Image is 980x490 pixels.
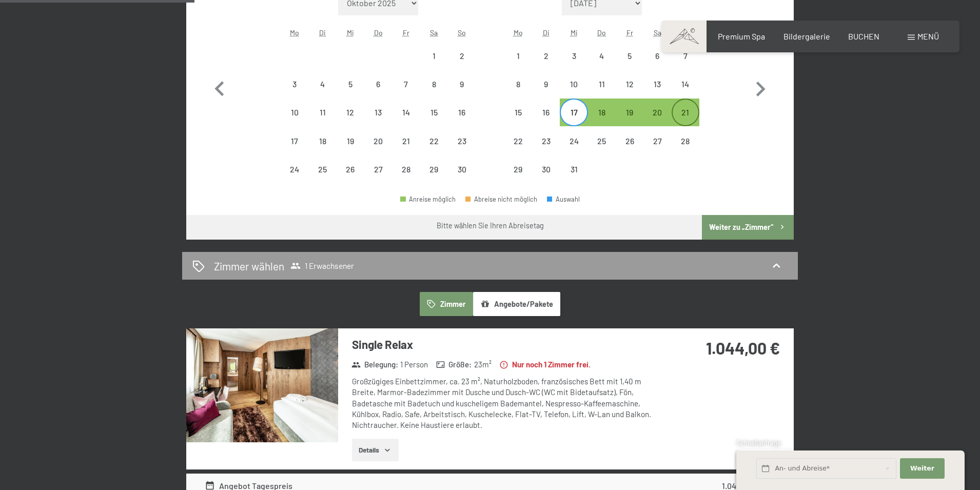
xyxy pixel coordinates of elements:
[643,99,671,126] div: Abreise möglich
[514,28,523,37] abbr: Montag
[448,99,476,126] div: Sun Nov 16 2025
[448,42,476,70] div: Sun Nov 02 2025
[672,99,699,126] div: Abreise möglich
[308,99,336,126] div: Abreise nicht möglich
[309,165,335,191] div: 25
[588,42,616,70] div: Thu Dec 04 2025
[337,70,364,98] div: Wed Nov 05 2025
[281,70,308,98] div: Mon Nov 03 2025
[588,127,616,154] div: Abreise nicht möglich
[420,155,448,183] div: Sat Nov 29 2025
[352,337,657,352] h3: Single Relax
[672,127,699,154] div: Abreise nicht möglich
[505,80,531,106] div: 8
[644,108,670,134] div: 20
[420,127,448,154] div: Sat Nov 22 2025
[403,28,409,37] abbr: Freitag
[421,52,447,77] div: 1
[504,42,532,70] div: Mon Dec 01 2025
[533,165,559,191] div: 30
[616,99,643,126] div: Abreise möglich
[421,165,447,191] div: 29
[672,99,699,126] div: Sun Dec 21 2025
[393,80,419,106] div: 7
[626,28,633,37] abbr: Freitag
[448,70,476,98] div: Abreise nicht möglich
[644,80,670,106] div: 13
[504,70,532,98] div: Abreise nicht möglich
[400,359,428,370] span: 1 Person
[308,99,336,126] div: Tue Nov 11 2025
[474,359,492,370] span: 23 m²
[533,52,559,77] div: 2
[702,215,794,240] button: Weiter zu „Zimmer“
[393,165,419,191] div: 28
[281,155,308,183] div: Abreise nicht möglich
[736,439,781,447] span: Schnellanfrage
[365,80,391,106] div: 6
[449,137,475,163] div: 23
[449,52,475,77] div: 2
[910,464,934,473] span: Weiter
[420,99,448,126] div: Sat Nov 15 2025
[588,127,616,154] div: Thu Dec 25 2025
[338,165,363,191] div: 26
[337,155,364,183] div: Wed Nov 26 2025
[561,52,586,77] div: 3
[309,108,335,134] div: 11
[308,127,336,154] div: Abreise nicht möglich
[282,137,307,163] div: 17
[448,155,476,183] div: Sun Nov 30 2025
[589,108,615,134] div: 18
[644,137,670,163] div: 27
[420,70,448,98] div: Abreise nicht möglich
[672,70,699,98] div: Abreise nicht möglich
[309,80,335,106] div: 4
[616,42,643,70] div: Fri Dec 05 2025
[458,28,466,37] abbr: Sonntag
[561,165,586,191] div: 31
[393,137,419,163] div: 21
[504,155,532,183] div: Abreise nicht möglich
[588,70,616,98] div: Thu Dec 11 2025
[449,108,475,134] div: 16
[673,108,698,134] div: 21
[560,99,587,126] div: Wed Dec 17 2025
[560,70,587,98] div: Wed Dec 10 2025
[783,31,830,41] a: Bildergalerie
[449,165,475,191] div: 30
[338,108,363,134] div: 12
[400,196,456,203] div: Anreise möglich
[543,28,550,37] abbr: Dienstag
[561,137,586,163] div: 24
[308,127,336,154] div: Tue Nov 18 2025
[673,80,698,106] div: 14
[643,70,671,98] div: Sat Dec 13 2025
[281,127,308,154] div: Abreise nicht möglich
[281,155,308,183] div: Mon Nov 24 2025
[617,52,642,77] div: 5
[337,127,364,154] div: Abreise nicht möglich
[309,137,335,163] div: 18
[364,155,392,183] div: Abreise nicht möglich
[644,52,670,77] div: 6
[214,259,284,273] h2: Zimmer wählen
[900,458,944,479] button: Weiter
[337,99,364,126] div: Abreise nicht möglich
[448,155,476,183] div: Abreise nicht möglich
[532,127,560,154] div: Abreise nicht möglich
[448,127,476,154] div: Abreise nicht möglich
[643,99,671,126] div: Sat Dec 20 2025
[589,137,615,163] div: 25
[186,328,338,442] img: mss_renderimg.php
[281,99,308,126] div: Mon Nov 10 2025
[561,108,586,134] div: 17
[504,99,532,126] div: Abreise nicht möglich
[420,70,448,98] div: Sat Nov 08 2025
[672,70,699,98] div: Sun Dec 14 2025
[352,376,657,430] div: Großzügiges Einbettzimmer, ca. 23 m², Naturholzboden, französisches Bett mit 1,40 m Breite, Marmo...
[560,70,587,98] div: Abreise nicht möglich
[473,292,560,316] button: Angebote/Pakete
[532,42,560,70] div: Tue Dec 02 2025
